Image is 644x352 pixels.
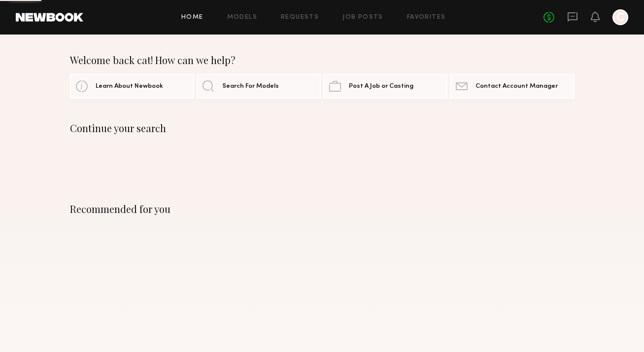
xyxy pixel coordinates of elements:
a: Job Posts [342,14,383,21]
span: Search For Models [222,83,279,90]
a: Favorites [407,14,446,21]
span: Learn About Newbook [96,83,163,90]
a: Learn About Newbook [70,74,194,99]
span: Post A Job or Casting [349,83,413,90]
a: C [612,9,628,25]
a: Requests [281,14,319,21]
div: Welcome back cat! How can we help? [70,54,575,66]
a: Contact Account Manager [450,74,574,99]
a: Search For Models [197,74,321,99]
a: Home [181,14,203,21]
a: Post A Job or Casting [323,74,447,99]
a: Models [227,14,257,21]
div: Recommended for you [70,203,575,215]
div: Continue your search [70,122,575,134]
span: Contact Account Manager [475,83,558,90]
